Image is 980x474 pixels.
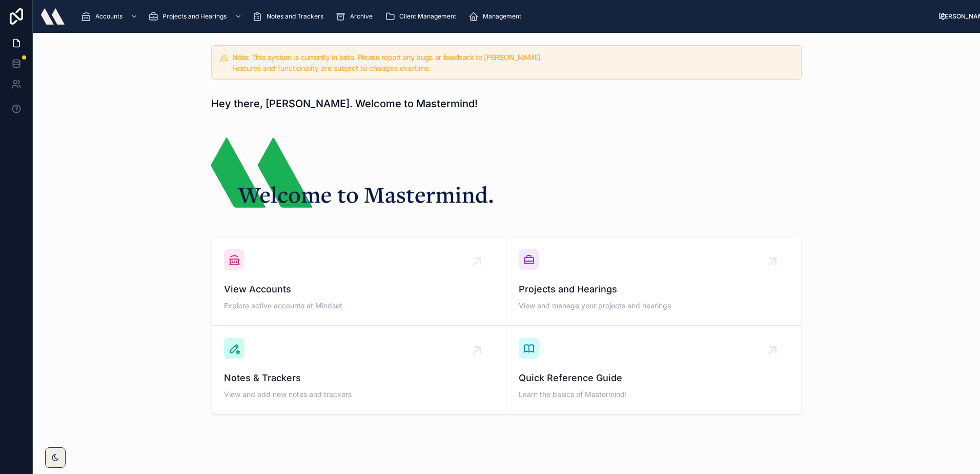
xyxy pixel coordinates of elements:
[224,389,494,400] span: View and add new notes and trackers
[232,63,793,73] div: Features and functionality are subject to changes overtime.
[211,137,497,208] img: 34592-mastermindbanner.png
[506,326,801,414] a: Quick Reference GuideLearn the basics of Mastermind!
[211,96,478,111] h1: Hey there, [PERSON_NAME]. Welcome to Mastermind!
[73,5,939,28] div: scrollable content
[519,282,789,297] span: Projects and Hearings
[465,7,528,26] a: Management
[41,8,65,25] img: App logo
[145,7,247,26] a: Projects and Hearings
[224,301,494,311] span: Explore active accounts at Mindset
[267,12,323,21] span: Notes and Trackers
[212,237,506,326] a: View AccountsExplore active accounts at Mindset
[162,12,227,21] span: Projects and Hearings
[249,7,331,26] a: Notes and Trackers
[95,12,122,21] span: Accounts
[483,12,521,21] span: Management
[382,7,463,26] a: Client Management
[224,371,494,385] span: Notes & Trackers
[519,301,789,311] span: View and manage your projects and hearings
[519,389,789,400] span: Learn the basics of Mastermind!
[232,64,431,72] span: Features and functionality are subject to changes overtime.
[506,237,801,326] a: Projects and HearingsView and manage your projects and hearings
[232,54,793,61] h5: Note: This system is currently in beta. Please report any bugs or feedback to Andrew.
[78,7,143,26] a: Accounts
[350,12,373,21] span: Archive
[333,7,380,26] a: Archive
[224,282,494,297] span: View Accounts
[399,12,456,21] span: Client Management
[519,371,789,385] span: Quick Reference Guide
[212,326,506,414] a: Notes & TrackersView and add new notes and trackers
